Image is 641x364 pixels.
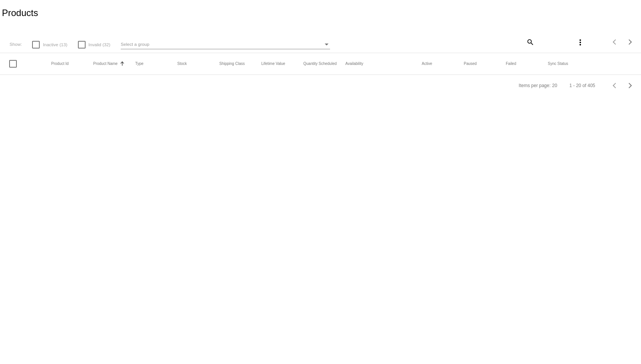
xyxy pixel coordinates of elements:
span: Invalid (32) [89,40,110,49]
span: Inactive (13) [43,40,67,49]
div: 1 - 20 of 405 [570,83,595,88]
h2: Products [2,8,38,18]
button: Previous page [607,34,623,50]
button: Change sorting for ExternalId [51,61,69,66]
mat-icon: search [525,36,534,48]
button: Change sorting for TotalQuantityScheduledPaused [464,61,477,66]
button: Previous page [607,78,623,93]
button: Next page [623,34,638,50]
button: Change sorting for LifetimeValue [261,61,285,66]
button: Change sorting for QuantityScheduled [303,61,337,66]
mat-select: Select a group [121,40,330,49]
button: Change sorting for ShippingClass [219,61,245,66]
div: Items per page: [519,83,550,88]
button: Change sorting for ProductType [135,61,144,66]
button: Change sorting for TotalQuantityScheduledActive [422,61,432,66]
button: Change sorting for ProductName [93,61,118,66]
span: Select a group [121,42,149,47]
mat-header-cell: Availability [345,61,422,66]
button: Change sorting for StockLevel [177,61,187,66]
button: Change sorting for ValidationErrorCode [548,61,568,66]
mat-icon: more_vert [576,38,585,47]
button: Change sorting for TotalQuantityFailed [506,61,516,66]
button: Next page [623,78,638,93]
span: Show: [10,42,22,47]
div: 20 [552,83,557,88]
